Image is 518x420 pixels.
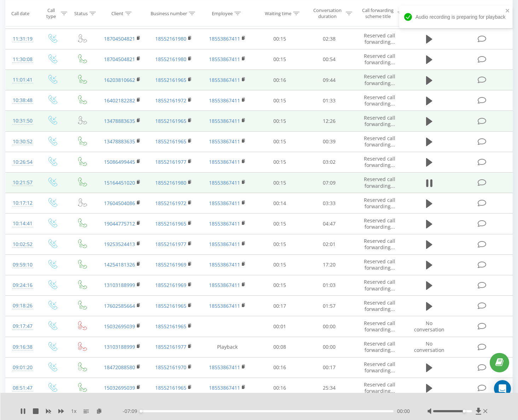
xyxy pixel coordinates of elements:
[13,299,30,313] div: 09:18:26
[304,49,354,70] td: 00:54
[104,323,135,330] a: 15032695039
[104,138,135,145] a: 13478883635
[364,176,395,189] span: Reserved call forwarding...
[104,241,135,247] a: 19253524413
[255,337,304,357] td: 00:08
[209,118,240,124] a: 18553867411
[414,340,444,353] span: No conversation
[104,56,135,62] a: 18704504821
[255,316,304,337] td: 00:01
[304,90,354,111] td: 01:33
[255,357,304,378] td: 00:16
[209,200,240,206] a: 18553867411
[104,35,135,42] a: 18704504821
[13,319,30,333] div: 09:17:47
[13,258,30,272] div: 09:59:10
[209,241,240,247] a: 18553867411
[104,158,135,165] a: 15086499445
[13,114,30,128] div: 10:31:50
[71,408,76,415] span: 1 x
[104,364,135,371] a: 18472088580
[209,56,240,62] a: 18553867411
[364,197,395,210] span: Reserved call forwarding...
[209,35,240,42] a: 18553867411
[304,275,354,295] td: 01:03
[104,384,135,391] a: 15032695039
[104,261,135,268] a: 14254181326
[209,97,240,104] a: 18553867411
[304,378,354,398] td: 25:34
[255,193,304,214] td: 00:14
[155,343,186,350] a: 18552161977
[255,90,304,111] td: 00:15
[155,323,186,330] a: 18552161965
[104,220,135,227] a: 19044775712
[209,384,240,391] a: 18553867411
[209,364,240,371] a: 18553867411
[255,378,304,398] td: 00:16
[364,278,395,292] span: Reserved call forwarding...
[364,53,395,66] span: Reserved call forwarding...
[155,97,186,104] a: 18552161972
[13,217,30,230] div: 10:14:41
[13,196,30,210] div: 10:17:12
[104,282,135,288] a: 13103188999
[155,35,186,42] a: 18552161980
[13,73,30,87] div: 11:01:41
[43,7,59,19] div: Call type
[140,410,142,413] div: Accessibility label
[104,302,135,309] a: 17602585664
[155,77,186,83] a: 18552161965
[255,296,304,316] td: 00:17
[155,158,186,165] a: 18552161977
[123,408,141,415] span: - 07:09
[304,131,354,152] td: 00:39
[304,173,354,193] td: 07:09
[364,258,395,271] span: Reserved call forwarding...
[494,380,511,397] div: Open Intercom Messenger
[364,73,395,86] span: Reserved call forwarding...
[104,179,135,186] a: 15164451020
[304,234,354,254] td: 02:01
[255,131,304,152] td: 00:15
[209,138,240,145] a: 18553867411
[209,282,240,288] a: 18553867411
[304,337,354,357] td: 00:00
[304,214,354,234] td: 04:47
[255,234,304,254] td: 00:15
[463,410,466,413] div: Accessibility label
[360,7,396,19] div: Call forwarding scheme title
[364,299,395,312] span: Reserved call forwarding...
[304,70,354,90] td: 09:44
[255,152,304,172] td: 00:15
[155,179,186,186] a: 18552161980
[364,94,395,107] span: Reserved call forwarding...
[155,118,186,124] a: 18552161965
[104,77,135,83] a: 16203810662
[199,337,255,357] td: Playback
[209,77,240,83] a: 18553867411
[155,56,186,62] a: 18552161980
[255,49,304,70] td: 00:15
[151,10,187,16] div: Business number
[304,316,354,337] td: 00:00
[13,32,30,46] div: 11:31:19
[414,320,444,333] span: No conversation
[155,220,186,227] a: 18552161965
[255,111,304,131] td: 00:15
[104,118,135,124] a: 13478883635
[209,261,240,268] a: 18553867411
[13,94,30,107] div: 10:38:48
[104,200,135,206] a: 17604504086
[255,214,304,234] td: 00:15
[155,261,186,268] a: 18552161969
[304,111,354,131] td: 12:26
[364,361,395,374] span: Reserved call forwarding...
[111,10,123,16] div: Client
[255,254,304,275] td: 00:15
[155,302,186,309] a: 18552161965
[255,275,304,295] td: 00:15
[304,254,354,275] td: 17:20
[399,6,512,28] div: Audio recording is preparing for playback
[13,53,30,66] div: 11:30:08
